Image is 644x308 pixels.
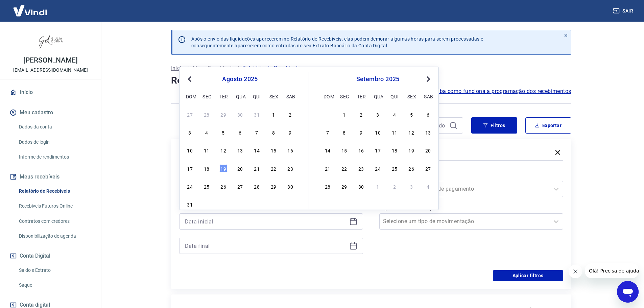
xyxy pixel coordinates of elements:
[253,182,261,190] div: Choose quinta-feira, 28 de agosto de 2025
[407,110,415,118] div: Choose sexta-feira, 5 de setembro de 2025
[202,164,211,172] div: Choose segunda-feira, 18 de agosto de 2025
[187,64,190,72] p: /
[219,200,228,208] div: Choose terça-feira, 2 de setembro de 2025
[424,128,432,136] div: Choose sábado, 13 de setembro de 2025
[16,135,93,149] a: Dados de login
[390,164,399,172] div: Choose quinta-feira, 25 de setembro de 2025
[185,241,347,251] input: Data final
[219,128,228,136] div: Choose terça-feira, 5 de agosto de 2025
[286,92,294,100] div: sab
[390,146,399,154] div: Choose quinta-feira, 18 de setembro de 2025
[525,117,571,134] button: Exportar
[269,164,278,172] div: Choose sexta-feira, 22 de agosto de 2025
[340,110,348,118] div: Choose segunda-feira, 1 de setembro de 2025
[493,270,563,281] button: Aplicar filtros
[186,182,194,190] div: Choose domingo, 24 de agosto de 2025
[324,92,332,100] div: dom
[323,109,433,191] div: month 2025-09
[407,146,415,154] div: Choose sexta-feira, 19 de setembro de 2025
[186,128,194,136] div: Choose domingo, 3 de agosto de 2025
[253,146,261,154] div: Choose quinta-feira, 14 de agosto de 2025
[253,128,261,136] div: Choose quinta-feira, 7 de agosto de 2025
[236,200,244,208] div: Choose quarta-feira, 3 de setembro de 2025
[407,164,415,172] div: Choose sexta-feira, 26 de setembro de 2025
[236,110,244,118] div: Choose quarta-feira, 30 de julho de 2025
[202,110,211,118] div: Choose segunda-feira, 28 de julho de 2025
[186,164,194,172] div: Choose domingo, 17 de agosto de 2025
[374,182,382,190] div: Choose quarta-feira, 1 de outubro de 2025
[242,64,301,72] p: Relatório de Recebíveis
[185,109,295,209] div: month 2025-08
[381,171,562,180] label: Forma de Pagamento
[286,182,294,190] div: Choose sábado, 30 de agosto de 2025
[381,204,562,212] label: Tipo de Movimentação
[424,182,432,190] div: Choose sábado, 4 de outubro de 2025
[8,0,52,21] img: Vindi
[340,92,348,100] div: seg
[612,5,636,17] button: Sair
[357,146,365,154] div: Choose terça-feira, 16 de setembro de 2025
[424,146,432,154] div: Choose sábado, 20 de setembro de 2025
[8,248,93,263] button: Conta Digital
[186,75,194,83] button: Previous Month
[23,57,77,64] p: [PERSON_NAME]
[8,169,93,184] button: Meus recebíveis
[374,110,382,118] div: Choose quarta-feira, 3 de setembro de 2025
[253,164,261,172] div: Choose quinta-feira, 21 de agosto de 2025
[432,87,571,95] a: Saiba como funciona a programação dos recebimentos
[16,214,93,228] a: Contratos com credores
[16,278,93,292] a: Saque
[286,110,294,118] div: Choose sábado, 2 de agosto de 2025
[374,92,382,100] div: qua
[357,128,365,136] div: Choose terça-feira, 9 de setembro de 2025
[185,75,295,83] div: agosto 2025
[219,110,228,118] div: Choose terça-feira, 29 de julho de 2025
[236,128,244,136] div: Choose quarta-feira, 6 de agosto de 2025
[324,110,332,118] div: Choose domingo, 31 de agosto de 2025
[219,182,228,190] div: Choose terça-feira, 26 de agosto de 2025
[16,184,93,198] a: Relatório de Recebíveis
[390,110,399,118] div: Choose quinta-feira, 4 de setembro de 2025
[253,92,261,100] div: qui
[424,164,432,172] div: Choose sábado, 27 de setembro de 2025
[219,146,228,154] div: Choose terça-feira, 12 de agosto de 2025
[390,182,399,190] div: Choose quinta-feira, 2 de outubro de 2025
[340,128,348,136] div: Choose segunda-feira, 8 de setembro de 2025
[202,182,211,190] div: Choose segunda-feira, 25 de agosto de 2025
[269,92,278,100] div: sex
[424,92,432,100] div: sab
[253,200,261,208] div: Choose quinta-feira, 4 de setembro de 2025
[569,265,582,278] iframe: Fechar mensagem
[202,146,211,154] div: Choose segunda-feira, 11 de agosto de 2025
[340,146,348,154] div: Choose segunda-feira, 15 de setembro de 2025
[16,229,93,243] a: Disponibilização de agenda
[219,164,228,172] div: Choose terça-feira, 19 de agosto de 2025
[13,67,88,74] p: [EMAIL_ADDRESS][DOMAIN_NAME]
[357,92,365,100] div: ter
[269,110,278,118] div: Choose sexta-feira, 1 de agosto de 2025
[357,182,365,190] div: Choose terça-feira, 30 de setembro de 2025
[374,128,382,136] div: Choose quarta-feira, 10 de setembro de 2025
[269,128,278,136] div: Choose sexta-feira, 8 de agosto de 2025
[286,164,294,172] div: Choose sábado, 23 de agosto de 2025
[202,128,211,136] div: Choose segunda-feira, 4 de agosto de 2025
[471,117,517,134] button: Filtros
[186,110,194,118] div: Choose domingo, 27 de julho de 2025
[390,92,399,100] div: qui
[286,128,294,136] div: Choose sábado, 9 de agosto de 2025
[236,164,244,172] div: Choose quarta-feira, 20 de agosto de 2025
[286,146,294,154] div: Choose sábado, 16 de agosto de 2025
[286,200,294,208] div: Choose sábado, 6 de setembro de 2025
[424,75,432,83] button: Next Month
[237,64,239,72] p: /
[192,64,234,72] a: Meus Recebíveis
[236,182,244,190] div: Choose quarta-feira, 27 de agosto de 2025
[323,75,433,83] div: setembro 2025
[16,263,93,277] a: Saldo e Extrato
[16,120,93,134] a: Dados da conta
[16,199,93,213] a: Recebíveis Futuros Online
[191,35,483,49] p: Após o envio das liquidações aparecerem no Relatório de Recebíveis, elas podem demorar algumas ho...
[617,281,639,303] iframe: Botão para abrir a janela de mensagens
[202,200,211,208] div: Choose segunda-feira, 1 de setembro de 2025
[390,128,399,136] div: Choose quinta-feira, 11 de setembro de 2025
